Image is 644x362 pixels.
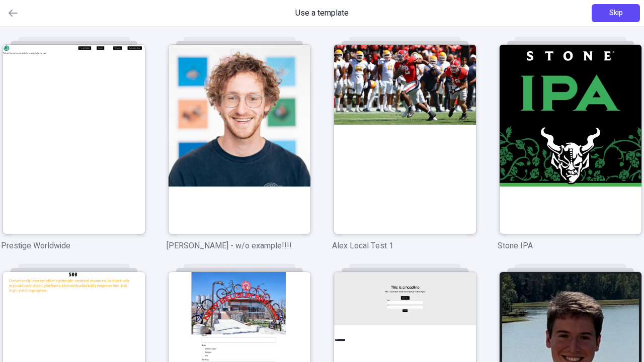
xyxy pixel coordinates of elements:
span: Skip [609,8,623,19]
p: Alex Local Test 1 [332,240,477,252]
p: Prestige Worldwide [1,240,146,252]
p: [PERSON_NAME] - w/o example!!!! [167,240,312,252]
p: Stone IPA [498,240,643,252]
span: Use a template [295,7,349,19]
button: Skip [592,4,640,22]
